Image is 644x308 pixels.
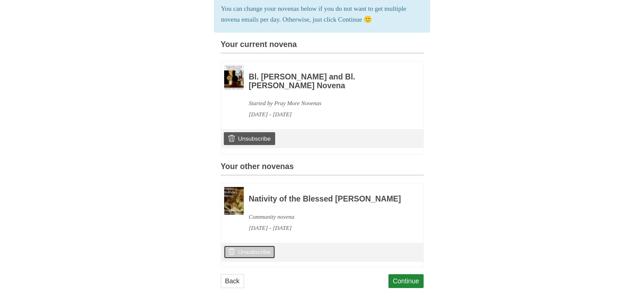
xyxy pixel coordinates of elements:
a: Continue [388,274,424,288]
p: You can change your novenas below if you do not want to get multiple novena emails per day. Other... [221,3,423,26]
h3: Your other novenas [221,162,424,175]
img: Novena image [224,187,244,215]
div: [DATE] - [DATE] [249,109,405,120]
h3: Your current novena [221,40,424,53]
div: [DATE] - [DATE] [249,222,405,234]
a: Back [221,274,244,288]
div: Community novena [249,211,405,222]
a: Unsubscribe [224,132,275,145]
div: Started by Pray More Novenas [249,98,405,109]
img: Novena image [224,65,244,90]
h3: Bl. [PERSON_NAME] and Bl. [PERSON_NAME] Novena [249,73,405,90]
a: Unsubscribe [224,245,275,258]
h3: Nativity of the Blessed [PERSON_NAME] [249,195,405,204]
